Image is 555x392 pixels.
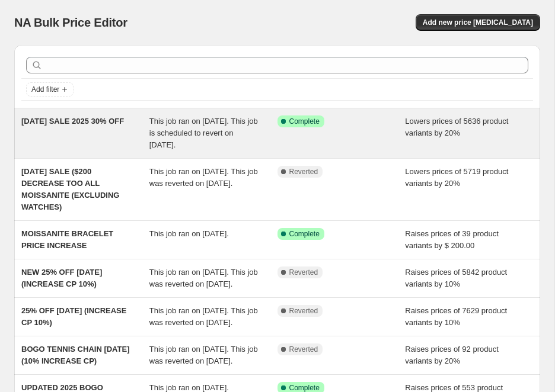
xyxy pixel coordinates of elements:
span: Lowers prices of 5719 product variants by 20% [405,167,508,188]
span: Add new price [MEDICAL_DATA] [423,18,533,27]
span: Lowers prices of 5636 product variants by 20% [405,117,508,137]
span: This job ran on [DATE]. This job was reverted on [DATE]. [149,167,258,188]
span: Complete [289,229,320,239]
button: Add new price [MEDICAL_DATA] [416,14,540,31]
span: Reverted [289,268,318,277]
span: This job ran on [DATE]. This job was reverted on [DATE]. [149,268,258,288]
span: NEW 25% OFF [DATE] (INCREASE CP 10%) [21,268,102,288]
span: [DATE] SALE 2025 30% OFF [21,117,124,126]
span: NA Bulk Price Editor [14,16,127,29]
span: Add filter [31,85,59,94]
span: Raises prices of 39 product variants by $ 200.00 [405,229,499,250]
span: Raises prices of 92 product variants by 20% [405,345,499,365]
span: This job ran on [DATE]. [149,229,229,238]
span: Reverted [289,306,318,316]
span: MOISSANITE BRACELET PRICE INCREASE [21,229,113,250]
span: Reverted [289,345,318,354]
span: Raises prices of 5842 product variants by 10% [405,268,507,288]
span: This job ran on [DATE]. [149,383,229,392]
span: This job ran on [DATE]. This job was reverted on [DATE]. [149,345,258,365]
span: This job ran on [DATE]. This job is scheduled to revert on [DATE]. [149,117,258,149]
span: [DATE] SALE ($200 DECREASE TOO ALL MOISSANITE (EXCLUDING WATCHES) [21,167,119,211]
span: Reverted [289,167,318,176]
span: Complete [289,117,320,126]
span: Raises prices of 7629 product variants by 10% [405,306,507,327]
span: This job ran on [DATE]. This job was reverted on [DATE]. [149,306,258,327]
span: BOGO TENNIS CHAIN [DATE] (10% INCREASE CP) [21,345,129,365]
button: Add filter [26,82,74,97]
span: 25% OFF [DATE] (INCREASE CP 10%) [21,306,126,327]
